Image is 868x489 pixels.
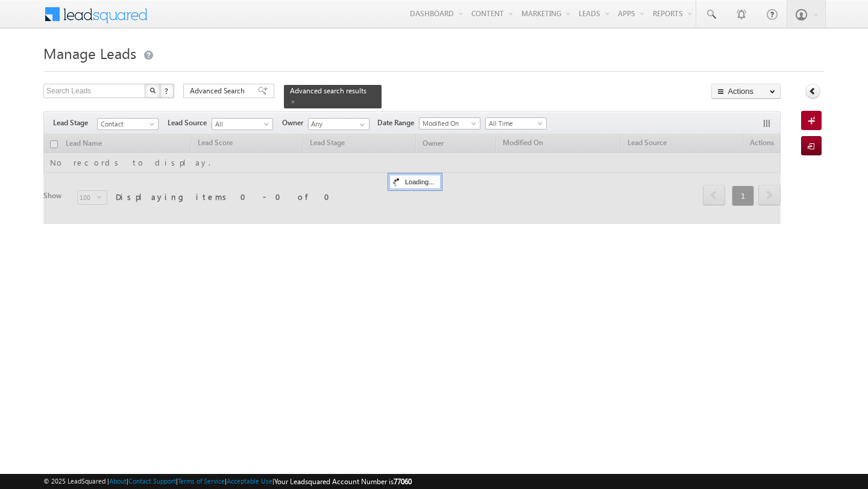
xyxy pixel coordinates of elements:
a: About [109,477,127,485]
span: Contact [98,119,155,129]
span: Your Leadsquared Account Number is [274,477,412,486]
span: Lead Stage [53,117,97,128]
span: All Time [486,118,543,129]
input: Type to Search [308,118,370,130]
span: Lead Source [168,117,212,128]
span: Owner [282,117,308,128]
span: Date Range [377,117,419,128]
span: © 2025 LeadSquared | | | | | [43,476,412,487]
button: ? [160,84,174,98]
img: Search [149,87,156,93]
span: Advanced Search [190,86,248,96]
a: Contact Support [128,477,176,485]
a: Modified On [419,117,480,129]
a: Contact [97,118,159,130]
span: Manage Leads [43,43,136,63]
span: All [212,119,269,129]
span: Advanced search results [290,86,366,95]
button: Actions [711,84,781,99]
a: All Time [485,117,547,129]
a: Acceptable Use [227,477,272,485]
a: Show All Items [353,119,368,131]
span: 77060 [394,477,412,486]
span: ? [165,86,170,96]
div: Loading... [389,175,441,189]
a: Terms of Service [178,477,225,485]
a: All [212,118,273,130]
span: Modified On [420,118,477,129]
